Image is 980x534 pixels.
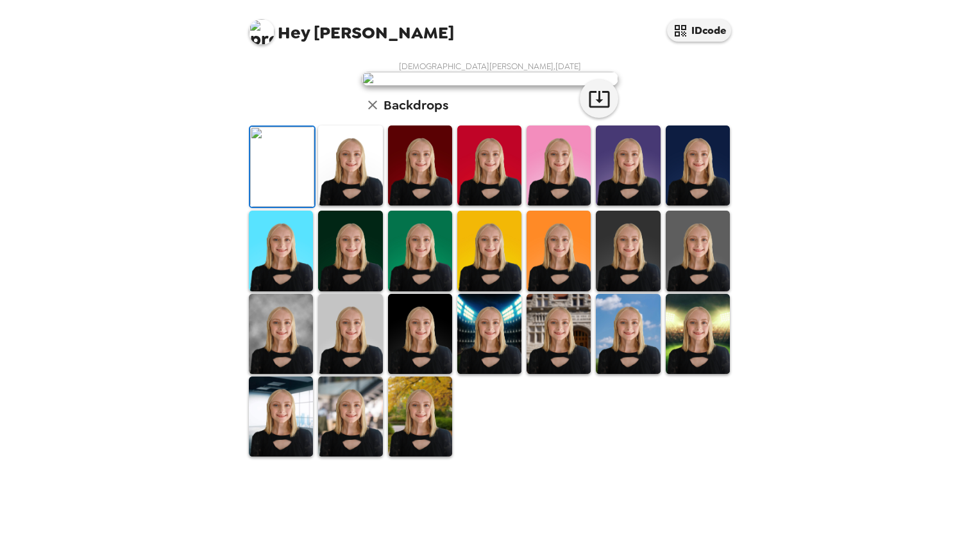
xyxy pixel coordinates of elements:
[667,19,731,42] button: IDcode
[278,21,310,44] span: Hey
[384,95,448,115] h6: Backdrops
[399,61,581,72] span: [DEMOGRAPHIC_DATA][PERSON_NAME] , [DATE]
[249,19,275,45] img: profile pic
[250,127,314,207] img: Original
[362,72,618,86] img: user
[249,13,454,42] span: [PERSON_NAME]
